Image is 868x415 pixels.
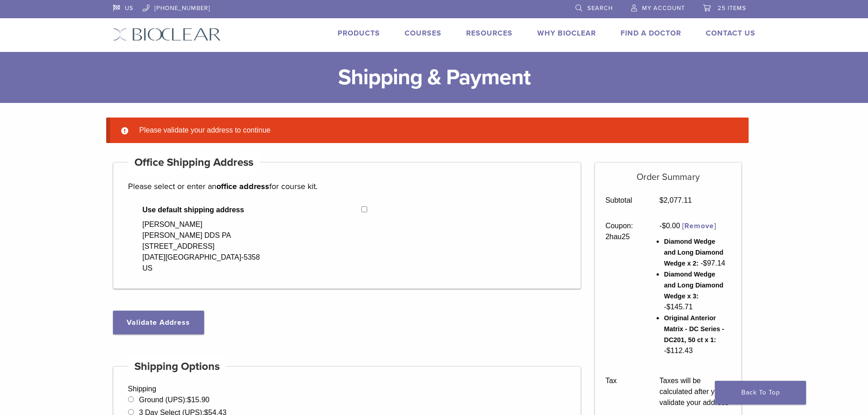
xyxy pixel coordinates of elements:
[682,221,716,231] a: Remove 2hau25 coupon
[405,29,442,38] a: Courses
[128,356,226,378] h4: Shipping Options
[143,219,260,274] div: [PERSON_NAME] [PERSON_NAME] DDS PA [STREET_ADDRESS] [DATE][GEOGRAPHIC_DATA]-5358 US
[187,396,210,404] bdi: 15.90
[136,125,734,136] li: Please validate your address to continue
[642,5,685,12] span: My Account
[664,347,693,354] span: - 112.43
[664,271,723,300] span: Diamond Wedge and Long Diamond Wedge x 3:
[662,222,666,230] span: $
[659,196,663,204] span: $
[718,5,746,12] span: 25 items
[659,196,692,204] bdi: 2,077.11
[537,29,596,38] a: Why Bioclear
[667,303,671,311] span: $
[703,259,707,267] span: $
[216,181,269,191] strong: office address
[700,259,725,267] span: - 97.14
[664,238,723,267] span: Diamond Wedge and Long Diamond Wedge x 2:
[595,188,649,213] th: Subtotal
[706,29,755,38] a: Contact Us
[664,303,693,311] span: - 145.71
[143,205,362,215] span: Use default shipping address
[587,5,613,12] span: Search
[664,314,724,343] span: Original Anterior Matrix - DC Series - DC201, 50 ct x 1:
[649,213,741,368] td: -
[662,222,680,230] span: 0.00
[466,29,513,38] a: Resources
[338,29,380,38] a: Products
[113,311,204,334] button: Validate Address
[595,213,649,368] th: Coupon: 2hau25
[139,396,210,404] label: Ground (UPS):
[113,28,221,41] img: Bioclear
[621,29,681,38] a: Find A Doctor
[187,396,191,404] span: $
[128,152,260,174] h4: Office Shipping Address
[595,163,741,183] h5: Order Summary
[667,347,671,354] span: $
[715,381,806,405] a: Back To Top
[128,179,566,193] p: Please select or enter an for course kit.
